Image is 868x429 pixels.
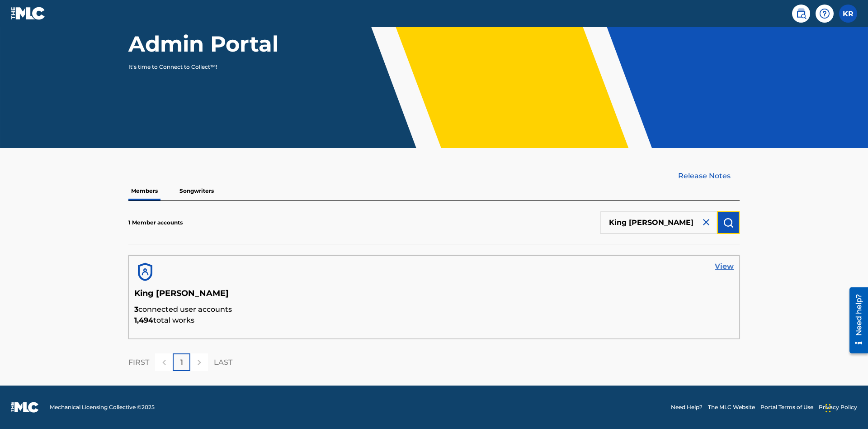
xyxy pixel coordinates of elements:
[671,403,703,411] a: Need Help?
[134,304,734,315] p: connected user accounts
[839,5,857,23] div: User Menu
[128,357,149,368] p: FIRST
[134,315,734,326] p: total works
[792,5,810,23] a: Public Search
[177,181,217,200] p: Songwriters
[843,284,868,358] iframe: Resource Center
[723,217,734,228] img: Search Works
[816,5,834,23] div: Help
[11,402,39,413] img: logo
[134,261,156,283] img: account
[796,8,807,19] img: search
[760,403,813,411] a: Portal Terms of Use
[819,8,830,19] img: help
[708,403,755,411] a: The MLC Website
[678,171,740,181] a: Release Notes
[823,386,868,429] iframe: Chat Widget
[826,395,831,422] div: Drag
[600,211,717,234] input: Search Members
[128,181,160,200] p: Members
[701,217,712,228] img: close
[128,63,285,71] p: It's time to Connect to Collect™!
[50,403,155,411] span: Mechanical Licensing Collective © 2025
[715,261,734,272] a: View
[214,357,232,368] p: LAST
[11,7,46,20] img: MLC Logo
[819,403,857,411] a: Privacy Policy
[134,288,734,304] h5: King [PERSON_NAME]
[134,316,153,324] span: 1,494
[134,305,138,314] span: 3
[180,357,183,368] p: 1
[128,219,183,227] p: 1 Member accounts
